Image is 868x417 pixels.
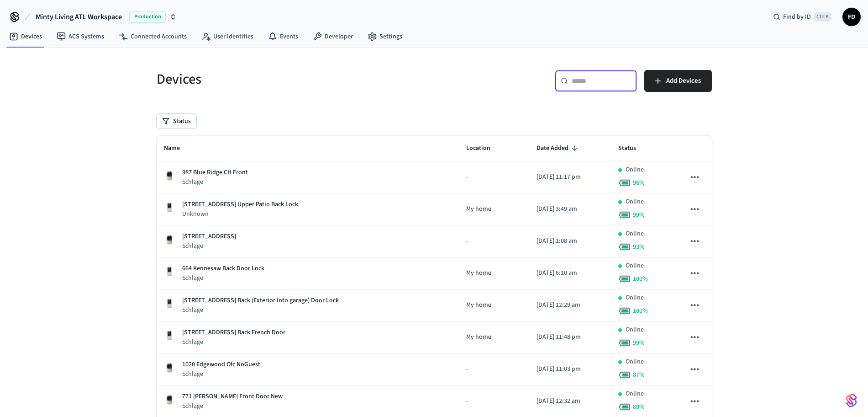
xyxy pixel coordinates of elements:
p: 771 [PERSON_NAME] Front Door New [182,392,283,401]
span: My home [466,300,491,310]
button: FD [842,8,861,26]
h5: Devices [157,70,429,89]
p: [DATE] 6:10 am [537,268,604,278]
img: Yale Assure Touchscreen Wifi Smart Lock, Satin Nickel, Front [164,202,175,213]
span: Add Devices [666,75,701,87]
span: 93 % [633,242,645,251]
span: Name [164,141,192,155]
p: Online [626,389,644,399]
p: Online [626,197,644,207]
p: Schlage [182,177,248,187]
p: [DATE] 1:08 am [537,236,604,246]
p: Unknown [182,209,298,219]
span: My home [466,268,491,278]
p: Schlage [182,273,264,283]
span: 100 % [633,306,648,315]
img: Yale Assure Touchscreen Wifi Smart Lock, Satin Nickel, Front [164,298,175,309]
p: Schlage [182,241,236,251]
span: 89 % [633,402,645,412]
p: Online [626,165,644,175]
p: [STREET_ADDRESS] Back French Door [182,328,285,337]
p: 664 Kennesaw Back Door Lock [182,264,264,273]
span: Date Added [537,141,580,155]
span: My home [466,204,491,214]
span: - [466,364,468,374]
p: Online [626,325,644,335]
span: Production [129,11,166,23]
span: 100 % [633,274,648,283]
a: ACS Systems [49,28,111,45]
p: 987 Blue Ridge CH Front [182,168,248,177]
a: User Identities [194,28,261,45]
img: Schlage Sense Smart Deadbolt with Camelot Trim, Front [164,394,175,405]
a: Developer [305,28,360,45]
img: Yale Assure Touchscreen Wifi Smart Lock, Satin Nickel, Front [164,266,175,277]
span: Minty Living ATL Workspace [36,11,122,22]
span: Location [466,141,502,155]
span: 96 % [633,178,645,187]
span: 99 % [633,338,645,347]
span: My home [466,332,491,342]
a: Devices [2,28,49,45]
p: [DATE] 12:29 am [537,300,604,310]
span: Status [618,141,648,155]
p: [STREET_ADDRESS] Back (Exterior into garage) Door Lock [182,296,339,305]
span: - [466,172,468,182]
span: - [466,396,468,406]
p: [DATE] 12:32 am [537,396,604,406]
p: Online [626,357,644,367]
p: Schlage [182,401,283,411]
p: [DATE] 11:48 pm [537,332,604,342]
img: Schlage Sense Smart Deadbolt with Camelot Trim, Front [164,362,175,373]
p: [DATE] 11:03 pm [537,364,604,374]
span: Find by ID [783,12,811,21]
p: Schlage [182,305,339,315]
a: Connected Accounts [111,28,194,45]
span: - [466,236,468,246]
p: [STREET_ADDRESS] [182,232,236,241]
p: [STREET_ADDRESS] Upper Patio Back Lock [182,200,298,209]
p: 1020 Edgewood Ofc NoGuest [182,360,260,369]
p: Online [626,261,644,271]
p: Online [626,293,644,303]
img: Yale Assure Touchscreen Wifi Smart Lock, Satin Nickel, Front [164,330,175,341]
img: SeamLogoGradient.69752ec5.svg [846,393,857,408]
button: Status [157,114,196,128]
a: Settings [360,28,410,45]
p: Online [626,229,644,239]
a: Events [261,28,305,45]
span: FD [843,9,860,25]
span: 99 % [633,210,645,219]
img: Schlage Sense Smart Deadbolt with Camelot Trim, Front [164,234,175,245]
p: Schlage [182,337,285,347]
span: Ctrl K [814,12,831,21]
img: Schlage Sense Smart Deadbolt with Camelot Trim, Front [164,170,175,181]
p: [DATE] 11:17 pm [537,172,604,182]
span: 87 % [633,370,645,380]
div: Find by IDCtrl K [766,9,839,25]
button: Add Devices [644,70,712,92]
p: [DATE] 3:49 am [537,204,604,214]
p: Schlage [182,369,260,379]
